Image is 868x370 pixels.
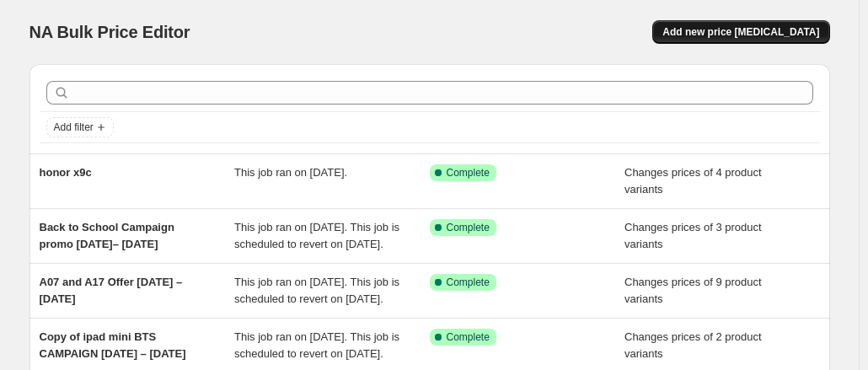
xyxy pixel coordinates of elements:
span: This job ran on [DATE]. This job is scheduled to revert on [DATE]. [234,330,399,360]
span: Changes prices of 2 product variants [624,330,762,360]
span: Changes prices of 3 product variants [624,221,762,250]
span: NA Bulk Price Editor [29,23,190,41]
span: Changes prices of 9 product variants [624,276,762,305]
span: Changes prices of 4 product variants [624,166,762,196]
button: Add filter [46,117,114,137]
span: This job ran on [DATE]. [234,166,347,179]
span: This job ran on [DATE]. This job is scheduled to revert on [DATE]. [234,221,399,250]
span: Add new price [MEDICAL_DATA] [662,25,819,39]
span: honor x9c [40,166,92,179]
span: Add filter [54,121,94,134]
span: Complete [447,330,490,344]
button: Add new price [MEDICAL_DATA] [652,20,829,44]
span: Complete [447,221,490,234]
span: Complete [447,276,490,289]
span: Copy of ipad mini BTS CAMPAIGN [DATE] – [DATE] [40,330,186,360]
span: Back to School Campaign promo [DATE]– [DATE] [40,221,174,250]
span: Complete [447,166,490,180]
span: This job ran on [DATE]. This job is scheduled to revert on [DATE]. [234,276,399,305]
span: A07 and A17 Offer [DATE] – [DATE] [40,276,183,305]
